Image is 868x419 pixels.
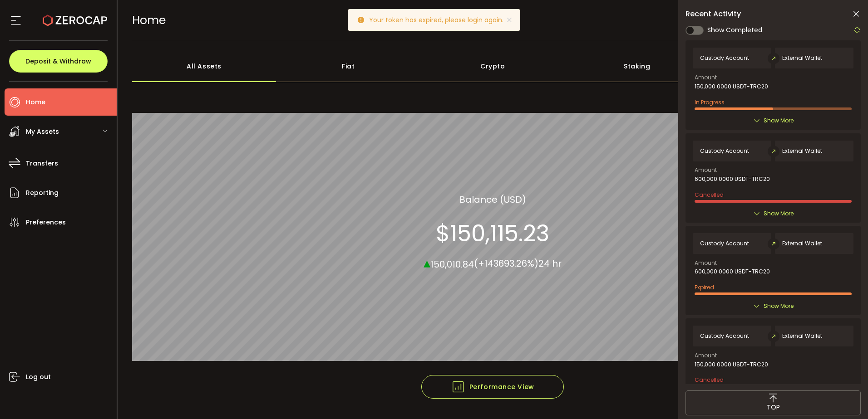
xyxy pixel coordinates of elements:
span: My Assets [26,125,59,138]
span: Home [132,12,166,28]
span: 150,010.84 [430,258,474,270]
span: Custody Account [700,55,749,61]
div: All Assets [132,50,276,82]
span: Transfers [26,157,58,170]
iframe: Chat Widget [762,321,868,419]
span: Amount [695,167,717,173]
span: Expired [695,283,714,291]
span: Deposit & Withdraw [25,58,91,64]
button: Performance View [421,375,564,399]
span: Amount [695,260,717,266]
span: Cancelled [695,191,724,199]
span: Performance View [451,380,534,394]
span: 600,000.0000 USDT-TRC20 [695,176,770,182]
span: Home [26,96,45,109]
div: Crypto [420,50,565,82]
span: Show Completed [707,25,762,35]
span: Custody Account [700,333,749,339]
span: 150,000.0000 USDT-TRC20 [695,361,768,368]
span: 150,000.0000 USDT-TRC20 [695,83,768,90]
span: (+143693.26%) [474,257,538,270]
span: Show More [764,116,794,125]
span: Show More [764,302,794,311]
span: ▴ [424,253,430,272]
span: Reporting [26,186,59,200]
section: $150,115.23 [436,219,549,247]
span: Amount [695,353,717,358]
span: External Wallet [782,55,822,61]
span: In Progress [695,98,725,106]
button: Deposit & Withdraw [9,50,108,73]
div: Staking [565,50,709,82]
span: External Wallet [782,240,822,247]
span: Amount [695,75,717,80]
span: External Wallet [782,148,822,154]
span: Custody Account [700,148,749,154]
p: Your token has expired, please login again. [369,17,511,23]
span: 600,000.0000 USDT-TRC20 [695,268,770,275]
span: Recent Activity [686,10,741,18]
span: Log out [26,370,51,384]
span: Custody Account [700,240,749,247]
span: 24 hr [538,257,562,270]
span: Preferences [26,216,66,229]
span: Show More [764,209,794,218]
span: Cancelled [695,376,724,384]
section: Balance (USD) [459,192,526,206]
div: Fiat [276,50,420,82]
